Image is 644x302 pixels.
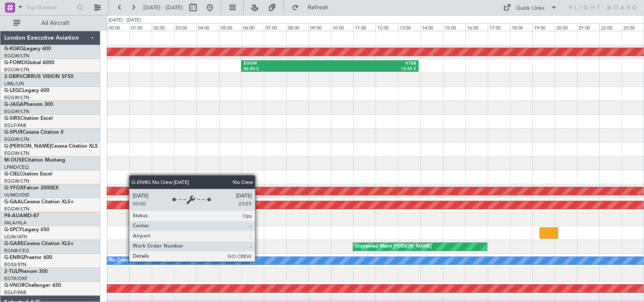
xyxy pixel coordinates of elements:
[219,23,241,31] div: 05:00
[4,67,30,73] a: EGGW/LTN
[330,61,416,67] div: KTEB
[301,5,336,11] span: Refresh
[4,275,27,282] a: EGTK/OXF
[309,23,331,31] div: 09:00
[4,164,29,170] a: LFMD/CEQ
[4,46,51,51] a: G-KGKGLegacy 600
[4,81,24,87] a: LIML/LIN
[443,23,465,31] div: 15:00
[22,20,89,26] span: All Aircraft
[4,289,26,296] a: EGLF/FAB
[4,178,30,184] a: EGGW/LTN
[4,269,48,274] a: 2-TIJLPhenom 300
[129,23,152,31] div: 01:00
[4,206,30,212] a: EGGW/LTN
[4,60,54,65] a: G-FOMOGlobal 6000
[4,108,30,115] a: EGGW/LTN
[143,4,183,11] span: [DATE] - [DATE]
[4,172,52,177] a: G-CIELCitation Excel
[244,66,330,72] div: 06:00 Z
[4,74,23,79] span: 2-DBRV
[174,23,196,31] div: 03:00
[353,23,376,31] div: 11:00
[4,283,25,288] span: G-VNOR
[488,23,510,31] div: 17:00
[4,158,65,163] a: M-OUSECitation Mustang
[9,16,91,30] button: All Aircraft
[465,23,488,31] div: 16:00
[532,23,555,31] div: 19:00
[4,241,74,246] a: G-GARECessna Citation XLS+
[4,213,39,218] a: P4-AUAMD-87
[510,23,532,31] div: 18:00
[4,213,23,218] span: P4-AUA
[264,23,286,31] div: 07:00
[331,23,353,31] div: 10:00
[109,254,129,267] div: No Crew
[499,1,561,14] button: Quick Links
[152,23,174,31] div: 02:00
[577,23,599,31] div: 21:00
[4,200,74,205] a: G-GAALCessna Citation XLS+
[4,262,27,268] a: EGSS/STN
[4,102,53,107] a: G-JAGAPhenom 300
[398,23,420,31] div: 13:00
[196,23,219,31] div: 04:00
[4,158,24,163] span: M-OUSE
[4,220,27,226] a: FALA/HLA
[4,200,24,205] span: G-GAAL
[4,248,30,254] a: EGNR/CEG
[4,172,20,177] span: G-CIEL
[4,144,51,149] span: G-[PERSON_NAME]
[4,192,30,198] a: UUMO/OSF
[622,23,644,31] div: 23:00
[4,144,98,149] a: G-[PERSON_NAME]Cessna Citation XLS
[241,23,264,31] div: 06:00
[4,46,24,51] span: G-KGKG
[4,116,53,121] a: G-SIRSCitation Excel
[4,186,59,191] a: G-YFOXFalcon 2000EX
[4,255,24,260] span: G-ENRG
[4,88,49,93] a: G-LEGCLegacy 600
[4,241,24,246] span: G-GARE
[4,74,73,79] a: 2-DBRVCIRRUS VISION SF50
[4,116,20,121] span: G-SIRS
[4,255,52,260] a: G-ENRGPraetor 600
[4,186,24,191] span: G-YFOX
[355,240,432,253] div: Unplanned Maint [PERSON_NAME]
[4,234,27,240] a: LGAV/ATH
[4,60,26,65] span: G-FOMO
[4,88,22,93] span: G-LEGC
[4,283,61,288] a: G-VNORChallenger 650
[376,23,398,31] div: 12:00
[555,23,577,31] div: 20:00
[4,227,22,232] span: G-SPCY
[599,23,622,31] div: 22:00
[420,23,443,31] div: 14:00
[4,94,30,101] a: EGGW/LTN
[4,269,18,274] span: 2-TIJL
[330,66,416,72] div: 13:55 Z
[4,130,63,135] a: G-SPURCessna Citation II
[4,227,49,232] a: G-SPCYLegacy 650
[4,102,24,107] span: G-JAGA
[107,23,129,31] div: 00:00
[108,17,141,24] div: [DATE] - [DATE]
[4,130,23,135] span: G-SPUR
[4,122,26,129] a: EGLF/FAB
[244,61,330,67] div: EGGW
[4,150,30,156] a: EGGW/LTN
[286,23,309,31] div: 08:00
[288,1,338,14] button: Refresh
[26,1,74,14] input: Trip Number
[4,136,30,143] a: EGGW/LTN
[516,4,545,13] div: Quick Links
[4,53,30,59] a: EGGW/LTN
